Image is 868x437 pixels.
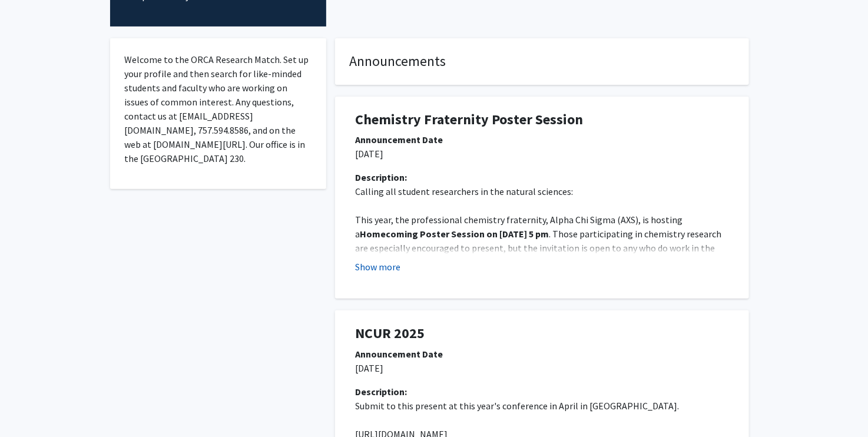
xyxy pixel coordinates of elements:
h1: NCUR 2025 [356,325,728,342]
p: Submit to this present at this year's conference in April in [GEOGRAPHIC_DATA]. [356,399,728,413]
div: Description: [356,170,728,184]
button: Show more [356,260,401,274]
h4: Announcements [350,53,734,70]
div: Announcement Date [356,133,728,147]
div: Description: [356,385,728,399]
strong: Homecoming Poster Session on [DATE] 5 pm [360,228,549,240]
iframe: Chat [9,384,50,428]
p: [DATE] [356,361,728,375]
p: This year, the professional chemistry fraternity, Alpha Chi Sigma (AXS), is hosting a . Those par... [356,213,728,368]
p: Calling all student researchers in the natural sciences: [356,184,728,198]
div: Announcement Date [356,347,728,361]
p: [DATE] [356,147,728,161]
h1: Chemistry Fraternity Poster Session [356,111,728,128]
p: Welcome to the ORCA Research Match. Set up your profile and then search for like-minded students ... [124,52,312,165]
